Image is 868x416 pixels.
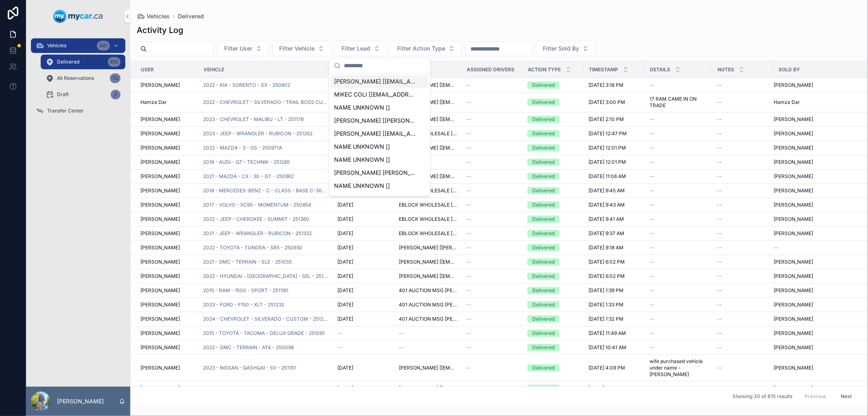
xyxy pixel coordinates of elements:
[140,244,180,251] span: [PERSON_NAME]
[774,344,813,351] span: [PERSON_NAME]
[399,230,457,237] span: EBLOCK WHOLESALE [[PERSON_NAME][EMAIL_ADDRESS][PERSON_NAME][DOMAIN_NAME]]
[588,116,624,123] span: [DATE] 2:10 PM
[334,117,415,125] span: [PERSON_NAME] [[PERSON_NAME][EMAIL_ADDRESS][DOMAIN_NAME]]
[41,87,125,102] a: Draft2
[203,173,294,180] a: 2021 - MAZDA - CX - 30 - GT - 250962
[111,90,120,99] div: 2
[31,38,125,53] a: Vehicles341
[140,330,180,337] span: [PERSON_NAME]
[203,145,282,151] a: 2022 - MAZDA - 3 - GS - 250971A
[467,66,514,73] span: Assigned Drivers
[774,99,800,106] span: Hamza Dar
[140,145,180,151] span: [PERSON_NAME]
[203,116,304,123] a: 2023 - CHEVROLET - MALIBU - LT - 251178
[466,216,471,222] span: --
[649,244,654,251] span: --
[532,187,555,194] div: Delivered
[203,344,294,351] a: 2022 - GMC - TERRAIN - AT4 - 250098
[57,75,94,81] span: All Reservations
[774,316,813,322] span: [PERSON_NAME]
[717,330,722,337] span: --
[532,315,555,323] div: Delivered
[203,230,312,237] span: 2021 - JEEP - WRANGLER - RUBICON - 251332
[203,259,292,265] a: 2021 - GMC - TERRAIN - SLE - 251055
[588,230,624,237] span: [DATE] 9:37 AM
[532,244,555,251] div: Delivered
[774,216,813,222] span: [PERSON_NAME]
[57,397,104,405] p: [PERSON_NAME]
[466,145,471,151] span: --
[203,365,296,371] a: 2023 - NISSAN - QASHQAI - SV - 251151
[140,365,180,371] span: [PERSON_NAME]
[649,344,654,351] span: --
[399,259,457,265] span: [PERSON_NAME] [[EMAIL_ADDRESS][DOMAIN_NAME]]
[717,230,722,237] span: --
[203,330,325,337] a: 2015 - TOYOTA - TACOMA - DELUX GRADE - 251081
[26,33,130,129] div: scrollable content
[466,259,471,265] span: --
[466,187,471,194] span: --
[649,230,654,237] span: --
[137,24,183,36] h1: Activity Log
[649,385,654,392] span: --
[337,244,353,251] span: [DATE]
[774,202,813,208] span: [PERSON_NAME]
[178,12,204,20] a: Delivered
[774,287,813,294] span: [PERSON_NAME]
[774,116,813,123] span: [PERSON_NAME]
[717,273,722,280] span: --
[140,82,180,88] span: [PERSON_NAME]
[774,259,813,265] span: [PERSON_NAME]
[528,66,561,73] span: Action Type
[649,145,654,151] span: --
[203,385,277,392] a: 2023 - KIA - SOUL - EX - 251166
[649,202,654,208] span: --
[732,393,792,400] span: Showing 30 of 815 results
[203,159,290,165] a: 2018 - AUDI - Q7 - TECHNIK - 251285
[532,287,555,294] div: Delivered
[532,201,555,209] div: Delivered
[532,330,555,337] div: Delivered
[399,302,457,308] span: 401 AUCTION MSG [PERSON_NAME] [[EMAIL_ADDRESS][DOMAIN_NAME]]
[272,41,331,56] button: Select Button
[649,96,707,109] span: 17 RAM CAME IN ON TRADE
[466,202,471,208] span: --
[649,82,654,88] span: --
[337,302,353,308] span: [DATE]
[337,330,342,337] span: --
[588,99,625,106] span: [DATE] 3:00 PM
[203,287,289,294] span: 2015 - RAM - 1500 - SPORT - 251190
[97,41,110,51] div: 341
[774,173,813,180] span: [PERSON_NAME]
[137,12,170,20] a: Vehicles
[774,145,813,151] span: [PERSON_NAME]
[532,301,555,308] div: Delivered
[717,173,722,180] span: --
[532,230,555,237] div: Delivered
[532,81,555,89] div: Delivered
[140,202,180,208] span: [PERSON_NAME]
[466,365,471,371] span: --
[140,230,180,237] span: [PERSON_NAME]
[399,273,457,280] span: [PERSON_NAME] [[EMAIL_ADDRESS][DOMAIN_NAME]]
[217,41,269,56] button: Select Button
[589,66,618,73] span: Timestamp
[649,330,654,337] span: --
[774,385,813,392] span: [PERSON_NAME]
[532,173,555,180] div: Delivered
[649,287,654,294] span: --
[532,364,555,372] div: Delivered
[203,244,302,251] a: 2022 - TOYOTA - TUNDRA - SR5 - 250930
[466,116,471,123] span: --
[108,57,120,67] div: 815
[399,365,457,371] span: [PERSON_NAME] [[EMAIL_ADDRESS][DOMAIN_NAME]]
[47,108,84,114] span: Transfer Center
[466,244,471,251] span: --
[334,143,390,151] span: NAME UNKNOWN []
